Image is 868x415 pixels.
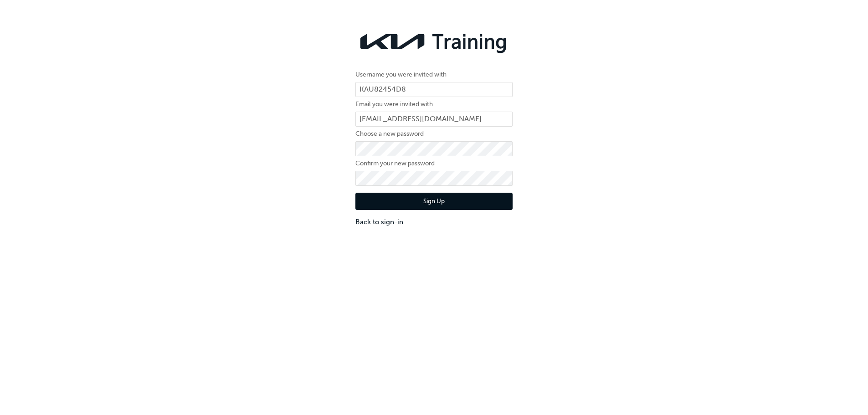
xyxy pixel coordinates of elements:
label: Email you were invited with [355,99,513,110]
label: Username you were invited with [355,69,513,80]
button: Sign Up [355,193,513,210]
img: kia-training [355,27,513,56]
label: Choose a new password [355,128,513,139]
input: Username [355,82,513,97]
label: Confirm your new password [355,158,513,169]
a: Back to sign-in [355,217,513,227]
